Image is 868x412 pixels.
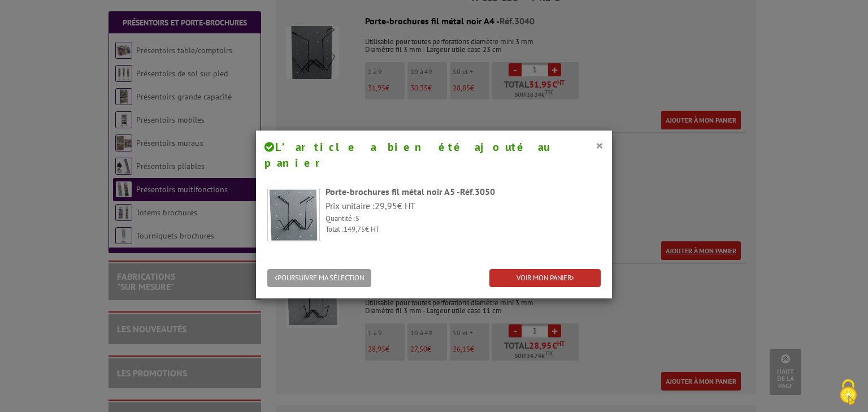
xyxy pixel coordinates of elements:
button: POURSUIVRE MA SÉLECTION [267,269,371,288]
span: 29,95 [375,200,397,211]
h4: L’article a bien été ajouté au panier [264,139,604,171]
p: Total : € HT [325,224,601,235]
span: Réf.3050 [460,186,495,197]
p: Prix unitaire : € HT [325,200,601,212]
span: 5 [355,214,359,223]
div: Porte-brochures fil métal noir A5 - [325,185,601,198]
span: 149,75 [344,224,365,234]
img: Cookies (fenêtre modale) [834,378,862,406]
p: Quantité : [325,214,601,224]
a: VOIR MON PANIER [489,269,601,288]
button: × [596,138,604,153]
button: Cookies (fenêtre modale) [828,374,868,412]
